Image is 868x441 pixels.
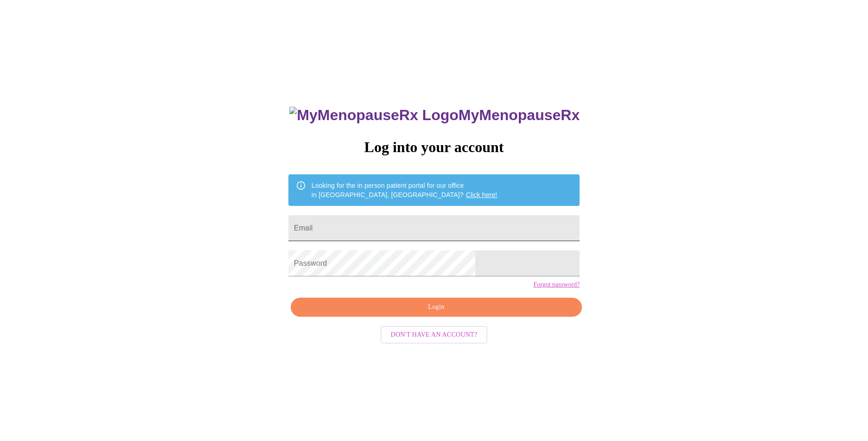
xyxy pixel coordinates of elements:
div: Looking for the in person patient portal for our office in [GEOGRAPHIC_DATA], [GEOGRAPHIC_DATA]? [312,177,498,203]
button: Don't have an account? [381,326,488,344]
img: MyMenopauseRx Logo [289,107,458,124]
h3: MyMenopauseRx [289,107,580,124]
span: Don't have an account? [391,329,478,341]
a: Forgot password? [533,281,580,288]
a: Don't have an account? [378,330,490,338]
h3: Log into your account [288,139,580,156]
span: Login [301,301,571,313]
button: Login [291,298,582,317]
a: Click here! [466,191,498,198]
